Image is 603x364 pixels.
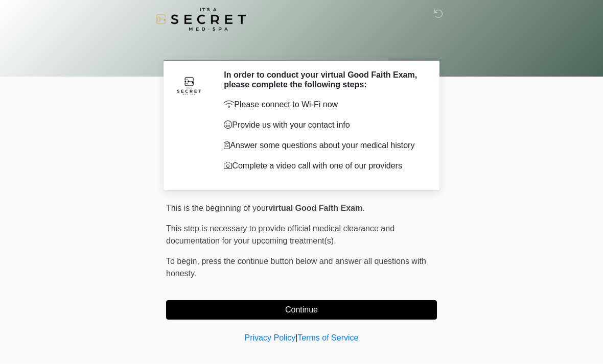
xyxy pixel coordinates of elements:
p: Complete a video call with one of our providers [224,160,422,172]
span: To begin, [166,257,201,265]
h2: In order to conduct your virtual Good Faith Exam, please complete the following steps: [224,70,422,89]
img: Agent Avatar [174,70,204,101]
p: Provide us with your contact info [224,119,422,131]
button: Continue [166,300,437,320]
a: | [295,333,297,342]
a: Privacy Policy [245,333,296,342]
a: Terms of Service [297,333,358,342]
span: . [362,204,364,212]
h1: ‎ ‎ [158,37,445,56]
p: Answer some questions about your medical history [224,139,422,152]
span: press the continue button below and answer all questions with honesty. [166,257,426,278]
img: It's A Secret Med Spa Logo [156,8,246,31]
p: Please connect to Wi-Fi now [224,99,422,111]
span: This step is necessary to provide official medical clearance and documentation for your upcoming ... [166,224,395,245]
strong: virtual Good Faith Exam [268,204,362,212]
span: This is the beginning of your [166,204,268,212]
